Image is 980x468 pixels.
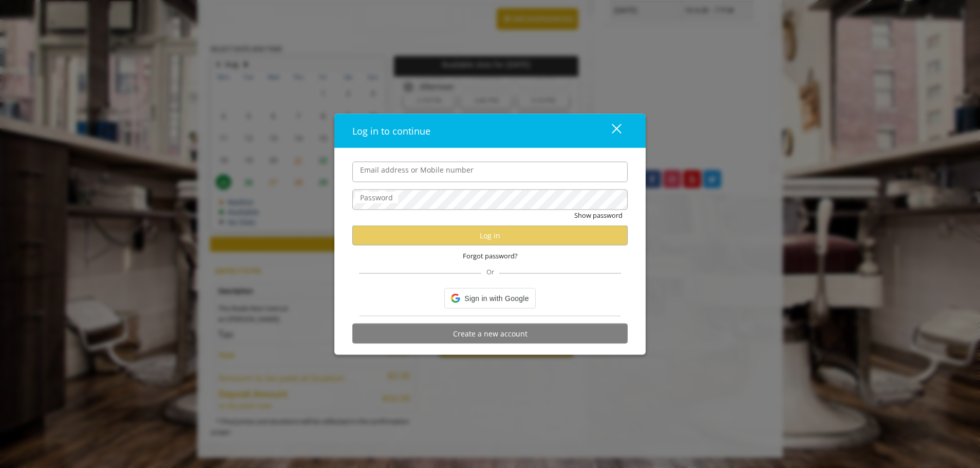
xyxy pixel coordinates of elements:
[352,124,430,137] span: Log in to continue
[593,120,628,141] button: close dialog
[352,189,628,210] input: Password
[355,192,398,203] label: Password
[463,251,518,261] span: Forgot password?
[352,324,628,344] button: Create a new account
[352,161,628,182] input: Email address or Mobile number
[600,123,620,138] div: close dialog
[355,164,479,175] label: Email address or Mobile number
[574,210,623,220] button: Show password
[352,226,628,246] button: Log in
[464,293,529,304] span: Sign in with Google
[481,267,499,276] span: Or
[444,288,535,309] div: Sign in with Google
